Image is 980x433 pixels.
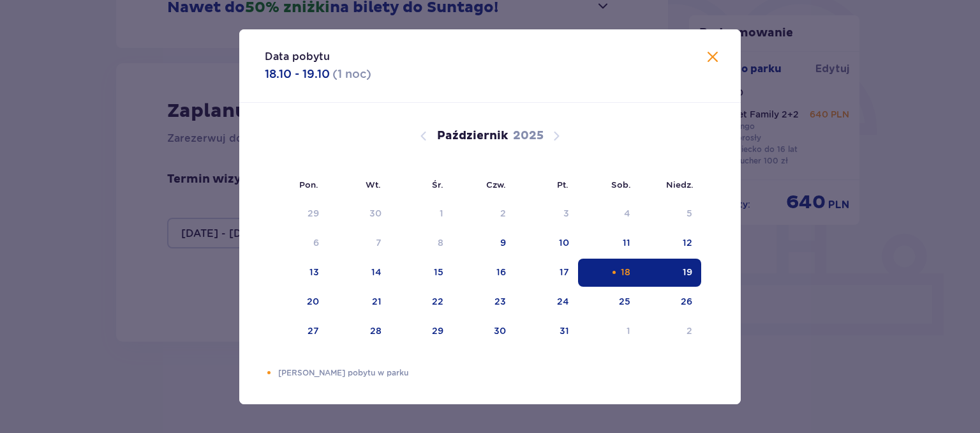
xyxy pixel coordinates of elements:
[390,288,452,316] td: 22
[278,367,715,379] p: [PERSON_NAME] pobytu w parku
[452,229,516,257] td: 9
[515,259,578,287] td: 17
[639,288,701,316] td: 26
[559,236,569,249] div: 10
[486,179,506,190] small: Czw.
[309,266,319,278] div: 13
[265,368,273,377] div: Pomarańczowa kropka
[683,236,692,249] div: 12
[432,179,443,190] small: Śr.
[639,229,701,257] td: 12
[432,295,443,308] div: 22
[515,229,578,257] td: 10
[432,324,443,337] div: 29
[390,259,452,287] td: 15
[328,259,391,287] td: 14
[560,266,569,278] div: 17
[371,266,382,278] div: 14
[500,207,506,220] div: 2
[683,266,692,278] div: 19
[307,295,319,308] div: 20
[557,179,568,190] small: Pt.
[611,179,631,190] small: Sob.
[452,259,516,287] td: 16
[563,207,569,220] div: 3
[265,200,328,228] td: Data niedostępna. poniedziałek, 29 września 2025
[549,128,564,144] button: Następny miesiąc
[366,179,381,190] small: Wt.
[332,66,371,82] p: ( 1 noc )
[610,268,618,277] div: Pomarańczowa kropka
[627,324,630,337] div: 1
[265,66,330,82] p: 18.10 - 19.10
[496,266,506,278] div: 16
[578,200,640,228] td: Data niedostępna. sobota, 4 października 2025
[308,324,319,337] div: 27
[515,200,578,228] td: Data niedostępna. piątek, 3 października 2025
[619,295,630,308] div: 25
[440,207,443,220] div: 1
[560,324,569,337] div: 31
[265,317,328,346] td: 27
[438,236,443,249] div: 8
[639,259,701,287] td: Data zaznaczona. niedziela, 19 października 2025
[434,266,443,278] div: 15
[265,50,330,64] p: Data pobytu
[372,295,382,308] div: 21
[416,128,431,144] button: Poprzedni miesiąc
[687,207,692,220] div: 5
[328,200,391,228] td: Data niedostępna. wtorek, 30 września 2025
[437,128,508,144] p: Październik
[494,295,506,308] div: 23
[500,236,506,249] div: 9
[390,200,452,228] td: Data niedostępna. środa, 1 października 2025
[687,324,692,337] div: 2
[328,229,391,257] td: Data niedostępna. wtorek, 7 października 2025
[265,288,328,316] td: 20
[624,207,630,220] div: 4
[578,229,640,257] td: 11
[452,200,516,228] td: Data niedostępna. czwartek, 2 października 2025
[328,288,391,316] td: 21
[390,317,452,346] td: 29
[452,288,516,316] td: 23
[513,128,544,144] p: 2025
[452,317,516,346] td: 30
[639,200,701,228] td: Data niedostępna. niedziela, 5 października 2025
[328,317,391,346] td: 28
[578,317,640,346] td: 1
[265,259,328,287] td: 13
[390,229,452,257] td: Data niedostępna. środa, 8 października 2025
[515,288,578,316] td: 24
[299,179,318,190] small: Pon.
[369,207,382,220] div: 30
[376,236,382,249] div: 7
[705,50,720,66] button: Zamknij
[557,295,569,308] div: 24
[621,266,630,278] div: 18
[494,324,506,337] div: 30
[578,288,640,316] td: 25
[578,259,640,287] td: Data zaznaczona. sobota, 18 października 2025
[313,236,319,249] div: 6
[623,236,630,249] div: 11
[666,179,694,190] small: Niedz.
[681,295,692,308] div: 26
[370,324,382,337] div: 28
[515,317,578,346] td: 31
[308,207,319,220] div: 29
[265,229,328,257] td: Data niedostępna. poniedziałek, 6 października 2025
[639,317,701,346] td: 2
